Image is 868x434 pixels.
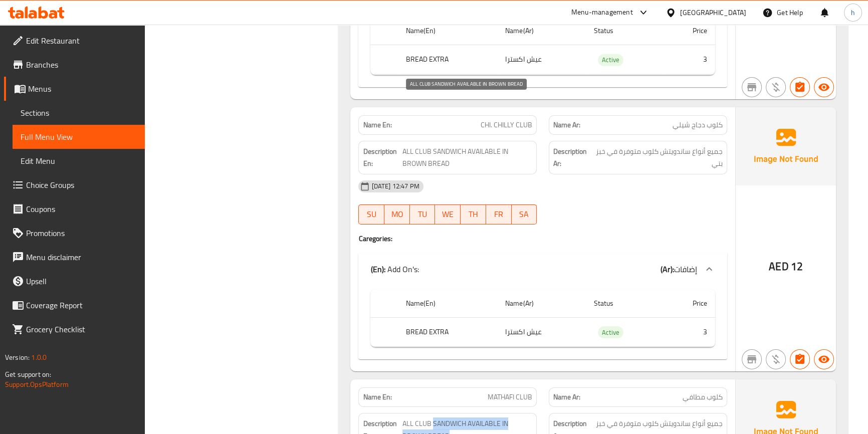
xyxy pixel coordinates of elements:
[26,275,137,287] span: Upsell
[26,35,137,47] span: Edit Restaurant
[358,234,727,244] h4: Caregories:
[435,204,461,225] button: WE
[490,207,508,222] span: FR
[398,289,498,318] th: Name(En)
[663,317,715,347] td: 3
[367,181,423,191] span: [DATE] 12:47 PM
[851,7,855,18] span: h
[13,101,145,125] a: Sections
[790,77,810,97] button: Has choices
[26,59,137,71] span: Branches
[358,253,727,285] div: (En): Add On's:(Ar):إضافات
[26,203,137,215] span: Coupons
[5,378,69,391] a: Support.OpsPlatform
[388,207,406,222] span: MO
[497,289,586,318] th: Name(Ar)
[384,204,410,225] button: MO
[571,7,633,19] div: Menu-management
[791,257,803,276] span: 12
[595,145,723,170] span: جميع أنواع ساندويتش كلوب متوفرة في خبز بني
[4,173,145,197] a: Choice Groups
[363,207,380,222] span: SU
[512,204,537,225] button: SA
[26,179,137,191] span: Choice Groups
[465,207,482,222] span: TH
[598,326,623,338] div: Active
[663,17,715,45] th: Price
[4,269,145,293] a: Upsell
[370,263,418,275] p: Add On's:
[586,17,663,45] th: Status
[598,327,623,338] span: Active
[683,392,723,402] span: كلوب مطافي
[370,262,385,277] b: (En):
[4,245,145,269] a: Menu disclaimer
[769,257,788,276] span: AED
[814,77,834,97] button: Available
[21,131,137,143] span: Full Menu View
[398,45,498,75] th: BREAD EXTRA
[4,317,145,341] a: Grocery Checklist
[5,368,51,381] span: Get support on:
[742,77,762,97] button: Not branch specific item
[21,155,137,167] span: Edit Menu
[481,120,532,130] span: CHI. CHILLY CLUB
[553,120,580,130] strong: Name Ar:
[586,289,663,318] th: Status
[439,207,457,222] span: WE
[410,204,436,225] button: TU
[497,17,586,45] th: Name(Ar)
[26,299,137,311] span: Coverage Report
[21,107,137,119] span: Sections
[486,204,512,225] button: FR
[28,83,137,95] span: Menus
[363,392,391,402] strong: Name En:
[13,149,145,173] a: Edit Menu
[5,351,30,364] span: Version:
[358,204,384,225] button: SU
[31,351,47,364] span: 1.0.0
[370,289,715,348] table: choices table
[488,392,532,402] span: MATHAFI CLUB
[414,207,431,222] span: TU
[814,349,834,369] button: Available
[553,392,580,402] strong: Name Ar:
[766,349,786,369] button: Purchased item
[790,349,810,369] button: Has choices
[398,17,498,45] th: Name(En)
[370,17,715,75] table: choices table
[4,77,145,101] a: Menus
[674,262,697,277] span: إضافات
[4,53,145,77] a: Branches
[26,323,137,335] span: Grocery Checklist
[663,45,715,75] td: 3
[398,317,498,347] th: BREAD EXTRA
[26,227,137,239] span: Promotions
[736,107,836,185] img: Ae5nvW7+0k+MAAAAAElFTkSuQmCC
[4,293,145,317] a: Coverage Report
[497,317,586,347] td: عيش اكسترا
[598,54,623,66] div: Active
[680,7,746,18] div: [GEOGRAPHIC_DATA]
[13,125,145,149] a: Full Menu View
[363,145,400,170] strong: Description En:
[516,207,533,222] span: SA
[673,120,723,130] span: كلوب دجاج شيلي
[663,289,715,318] th: Price
[742,349,762,369] button: Not branch specific item
[4,197,145,221] a: Coupons
[4,221,145,245] a: Promotions
[402,145,532,170] span: ALL CLUB SANDWICH AVAILABLE IN BROWN BREAD
[363,120,391,130] strong: Name En:
[553,145,593,170] strong: Description Ar:
[497,45,586,75] td: عيش اكسترا
[766,77,786,97] button: Purchased item
[4,29,145,53] a: Edit Restaurant
[26,251,137,263] span: Menu disclaimer
[661,262,674,277] b: (Ar):
[598,54,623,66] span: Active
[461,204,486,225] button: TH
